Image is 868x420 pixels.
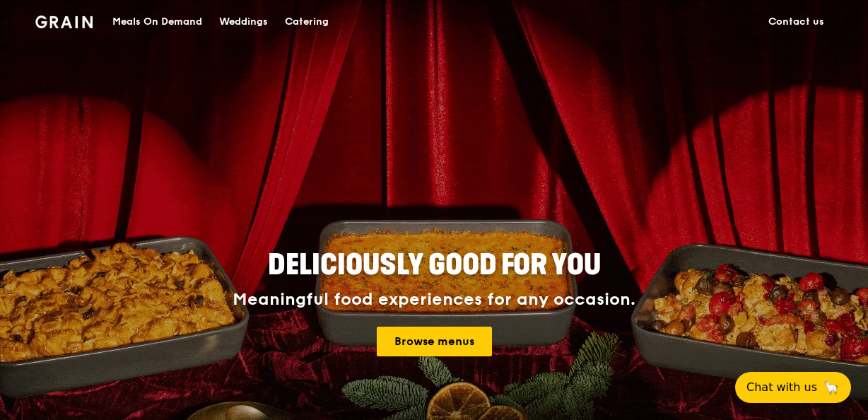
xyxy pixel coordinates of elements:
div: Meaningful food experiences for any occasion. [180,290,688,310]
a: Browse menus [377,327,492,356]
div: Catering [285,1,329,43]
a: Catering [276,1,337,43]
div: Meals On Demand [112,1,202,43]
span: Chat with us [746,379,817,396]
a: Weddings [211,1,276,43]
img: Grain [35,16,93,28]
span: 🦙 [823,379,840,396]
button: Chat with us🦙 [735,372,851,403]
div: Weddings [219,1,268,43]
a: Contact us [760,1,833,43]
span: Deliciously good for you [268,248,601,282]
